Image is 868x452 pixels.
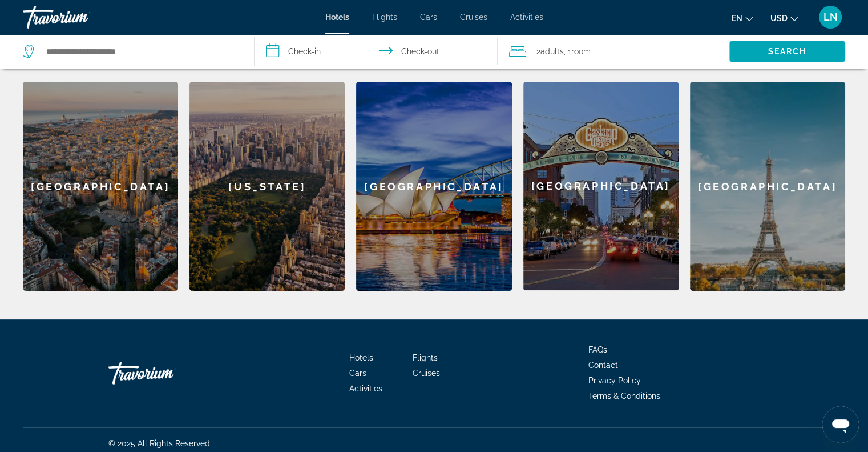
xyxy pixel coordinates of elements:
span: , 1 [564,43,591,59]
a: FAQs [588,345,607,354]
button: Change currency [770,10,798,26]
a: Barcelona[GEOGRAPHIC_DATA] [23,82,178,291]
a: Terms & Conditions [588,391,660,401]
a: Travorium [23,2,137,32]
a: Flights [372,13,397,22]
span: USD [770,14,788,23]
button: User Menu [815,5,845,29]
span: Room [571,47,591,56]
a: San Diego[GEOGRAPHIC_DATA] [523,82,679,291]
span: 2 [536,43,564,59]
input: Search hotel destination [45,43,237,60]
button: Search [729,41,845,62]
span: LN [823,11,838,23]
a: Contact [588,361,618,370]
button: Travelers: 2 adults, 0 children [498,34,729,69]
a: Activities [349,384,382,393]
a: Paris[GEOGRAPHIC_DATA] [690,82,845,291]
a: Privacy Policy [588,376,641,385]
button: Change language [732,10,753,26]
a: Flights [413,353,438,362]
a: New York[US_STATE] [189,82,345,291]
a: Go Home [108,356,223,390]
a: Cars [420,13,437,22]
button: Select check in and out date [255,34,498,69]
div: [GEOGRAPHIC_DATA] [356,82,511,291]
div: [GEOGRAPHIC_DATA] [690,82,845,291]
a: Sydney[GEOGRAPHIC_DATA] [356,82,511,291]
a: Cars [349,369,366,378]
div: [US_STATE] [189,82,345,291]
span: © 2025 All Rights Reserved. [108,439,212,448]
a: Activities [510,13,543,22]
a: Cruises [460,13,487,22]
a: Hotels [349,353,373,362]
span: Adults [540,47,564,56]
div: [GEOGRAPHIC_DATA] [523,82,679,290]
span: Search [768,47,807,56]
iframe: Button to launch messaging window [822,406,859,443]
div: [GEOGRAPHIC_DATA] [23,82,178,291]
a: Hotels [325,13,349,22]
a: Cruises [413,369,440,378]
span: en [732,14,742,23]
